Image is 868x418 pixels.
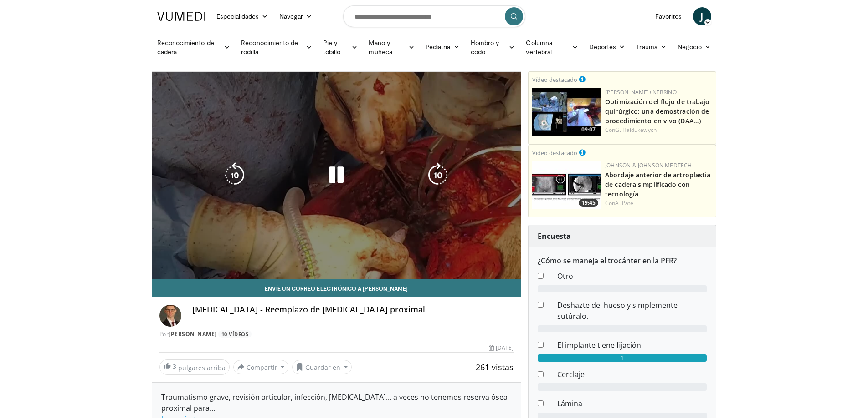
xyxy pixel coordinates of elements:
[584,38,631,56] a: Deportes
[678,43,702,50] font: Negocio
[532,88,601,136] img: bcfc90b5-8c69-4b20-afee-af4c0acaf118.150x105_q85_crop-smart_upscale.jpg
[192,304,425,315] font: [MEDICAL_DATA] - Reemplazo de [MEDICAL_DATA] proximal
[557,340,641,350] font: El implante tiene fijación
[605,88,677,96] a: [PERSON_NAME]+Nebrino
[159,305,181,327] img: Avatar
[173,362,176,371] font: 3
[161,392,508,413] font: Traumatismo grave, revisión articular, infección, [MEDICAL_DATA]... a veces no tenemos reserva ós...
[621,354,624,362] font: 1
[221,331,249,337] font: 10 vídeos
[218,330,252,338] a: 10 vídeos
[369,39,392,55] font: Mano y muñeca
[233,360,289,374] button: Compartir
[279,12,303,20] font: Navegar
[557,271,573,281] font: Otro
[532,76,577,84] font: Vídeo destacado
[216,12,259,20] font: Especialidades
[581,199,596,206] font: 19:45
[152,72,521,279] video-js: Video Player
[305,363,340,372] font: Guardar en
[615,199,635,207] a: A. Patel
[538,256,677,266] font: ¿Cómo se maneja el trocánter en la PFR?
[650,7,688,25] a: Favoritos
[318,38,364,56] a: Pie y tobillo
[363,38,420,56] a: Mano y muñeca
[236,38,318,56] a: Reconocimiento de rodilla
[343,5,525,27] input: Buscar temas, intervenciones
[241,39,298,55] font: Reconocimiento de rodilla
[420,38,465,56] a: Pediatría
[636,43,657,50] font: Trauma
[605,97,709,125] a: Optimización del flujo de trabajo quirúrgico: una demostración de procedimiento en vivo (DAA…)
[520,38,583,56] a: Columna vertebral
[274,7,318,25] a: Navegar
[159,330,169,338] font: Por
[557,369,585,379] font: Cerclaje
[157,39,214,55] font: Reconocimiento de cadera
[581,126,596,133] font: 09:07
[672,38,717,56] a: Negocio
[631,38,672,56] a: Trauma
[323,39,341,55] font: Pie y tobillo
[178,363,226,372] font: pulgares arriba
[211,7,274,25] a: Especialidades
[557,300,678,321] font: Deshazte del hueso y simplemente sutúralo.
[700,10,703,23] font: J
[426,43,451,50] font: Pediatría
[292,360,352,374] button: Guardar en
[532,149,577,157] font: Vídeo destacado
[693,7,711,25] a: J
[557,398,582,408] font: Lámina
[655,12,682,20] font: Favoritos
[615,126,656,134] a: G. Haidukewych
[605,171,710,198] a: Abordaje anterior de artroplastia de cadera simplificado con tecnología
[589,43,616,50] font: Deportes
[605,126,615,134] font: Con
[152,38,236,56] a: Reconocimiento de cadera
[159,359,230,375] a: 3 pulgares arriba
[210,403,215,413] font: ...
[526,39,552,55] font: Columna vertebral
[496,344,514,352] font: [DATE]
[157,12,205,21] img: Logotipo de VuMedi
[169,330,217,338] a: [PERSON_NAME]
[538,231,571,241] font: Encuesta
[532,88,601,136] a: 09:07
[152,279,521,297] a: Envíe un correo electrónico a [PERSON_NAME]
[605,161,692,169] a: Johnson & Johnson MedTech
[471,39,499,55] font: Hombro y codo
[265,285,408,292] font: Envíe un correo electrónico a [PERSON_NAME]
[605,199,615,207] font: Con
[247,363,277,372] font: Compartir
[465,38,521,56] a: Hombro y codo
[532,161,601,209] img: 06bb1c17-1231-4454-8f12-6191b0b3b81a.150x105_q85_crop-smart_upscale.jpg
[532,161,601,209] a: 19:45
[476,362,514,373] font: 261 vistas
